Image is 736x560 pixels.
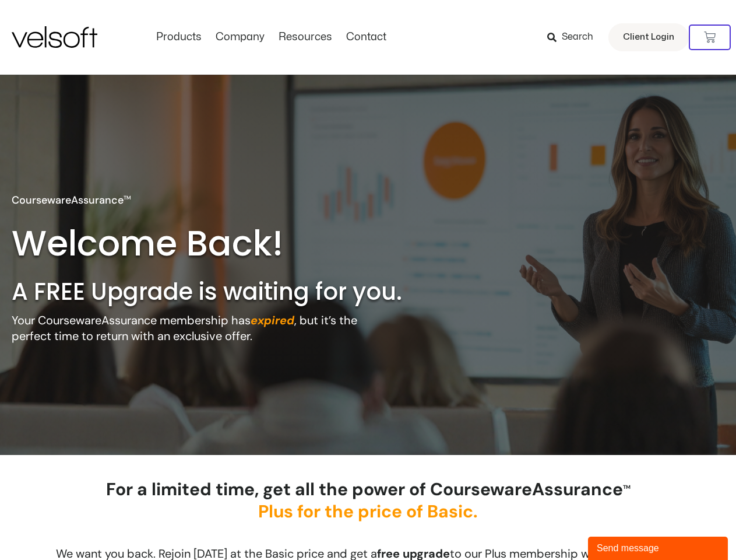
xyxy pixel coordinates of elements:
[623,484,631,491] span: TM
[12,220,301,266] h2: Welcome Back!
[209,31,272,44] a: CompanyMenu Toggle
[124,194,131,201] span: TM
[588,534,730,560] iframe: chat widget
[562,30,593,45] span: Search
[339,31,393,44] a: ContactMenu Toggle
[149,31,393,44] nav: Menu
[12,26,97,48] img: Velsoft Training Materials
[608,23,689,51] a: Client Login
[149,31,209,44] a: ProductsMenu Toggle
[251,313,294,328] strong: expired
[272,31,339,44] a: ResourcesMenu Toggle
[12,313,371,344] p: Your CoursewareAssurance membership has , but it’s the perfect time to return with an exclusive o...
[12,276,451,307] h2: A FREE Upgrade is waiting for you.
[106,478,631,523] strong: For a limited time, get all the power of CoursewareAssurance
[12,192,131,208] p: CoursewareAssurance
[547,27,601,47] a: Search
[258,500,478,523] span: Plus for the price of Basic.
[623,30,674,45] span: Client Login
